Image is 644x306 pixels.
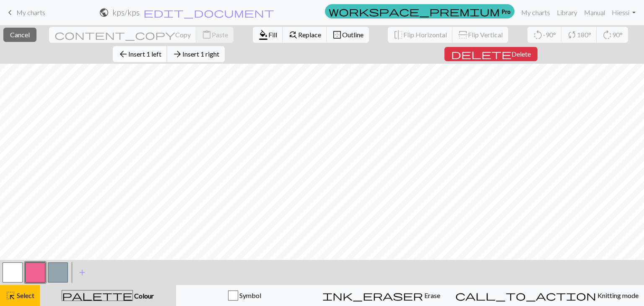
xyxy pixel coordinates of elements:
button: Replace [283,27,327,43]
span: Insert 1 right [182,50,219,58]
a: My charts [5,5,45,20]
button: 90° [597,27,628,43]
span: sync [567,29,577,41]
button: Flip Vertical [452,27,508,43]
span: keyboard_arrow_left [5,7,15,18]
span: Colour [133,292,154,300]
span: workspace_premium [329,5,500,17]
span: 180° [577,31,591,39]
span: Select [16,291,34,299]
span: flip [393,29,403,41]
button: Knitting mode [450,285,644,306]
button: Insert 1 right [167,46,225,62]
span: Knitting mode [596,291,639,299]
span: Cancel [10,31,30,39]
a: My charts [518,4,553,21]
span: rotate_right [602,29,612,41]
span: call_to_action [455,290,596,301]
span: Replace [298,31,321,39]
span: Copy [175,31,191,39]
button: Delete [444,47,538,61]
span: Symbol [238,291,261,299]
h2: kps / kps [112,8,140,17]
span: find_replace [288,29,298,41]
span: border_outer [332,29,342,41]
span: delete [451,48,512,60]
button: Copy [49,27,197,43]
button: -90° [527,27,562,43]
span: Insert 1 left [128,50,161,58]
span: -90° [543,31,556,39]
span: Outline [342,31,364,39]
a: Hiessi [608,4,639,21]
button: Outline [327,27,369,43]
span: edit_document [143,7,274,18]
button: Symbol [176,285,313,306]
span: My charts [16,8,45,16]
button: Colour [40,285,176,306]
span: Fill [268,31,277,39]
span: flip [457,30,469,40]
span: Delete [512,50,531,58]
button: Flip Horizontal [388,27,453,43]
span: Flip Horizontal [403,31,447,39]
button: Fill [253,27,283,43]
span: rotate_left [533,29,543,41]
span: public [99,7,109,18]
span: highlight_alt [5,290,16,301]
button: Cancel [3,28,36,42]
a: Manual [581,4,608,21]
span: Flip Vertical [468,31,503,39]
span: Erase [423,291,440,299]
a: Pro [325,4,514,18]
button: 180° [561,27,597,43]
span: content_copy [55,29,175,41]
span: arrow_back [118,48,128,60]
span: format_color_fill [258,29,268,41]
span: arrow_forward [172,48,182,60]
button: Insert 1 left [113,46,167,62]
span: 90° [612,31,623,39]
a: Library [553,4,581,21]
span: palette [62,290,132,301]
span: add [77,267,87,278]
button: Erase [313,285,450,306]
span: ink_eraser [322,290,423,301]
